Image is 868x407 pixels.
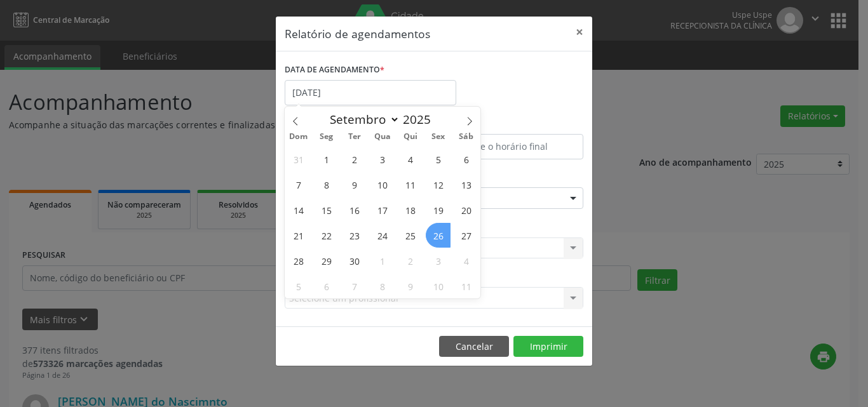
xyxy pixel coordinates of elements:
input: Year [400,111,442,128]
span: Outubro 6, 2025 [314,274,339,298]
span: Outubro 7, 2025 [342,274,367,298]
span: Setembro 17, 2025 [370,197,395,222]
label: ATÉ [437,114,583,134]
button: Imprimir [513,336,583,357]
span: Ter [341,133,369,141]
span: Outubro 8, 2025 [370,274,395,298]
span: Outubro 9, 2025 [398,274,423,298]
span: Dom [285,133,313,141]
span: Setembro 15, 2025 [314,197,339,222]
label: DATA DE AGENDAMENTO [285,60,384,80]
span: Setembro 30, 2025 [342,248,367,273]
span: Setembro 10, 2025 [370,172,395,197]
span: Agosto 31, 2025 [286,147,311,171]
span: Setembro 13, 2025 [454,172,478,197]
span: Outubro 10, 2025 [426,274,451,298]
span: Seg [313,133,341,141]
span: Outubro 2, 2025 [398,248,423,273]
span: Outubro 1, 2025 [370,248,395,273]
span: Setembro 16, 2025 [342,197,367,222]
span: Setembro 5, 2025 [426,147,451,171]
span: Qui [397,133,424,141]
span: Setembro 24, 2025 [370,223,395,248]
span: Setembro 18, 2025 [398,197,423,222]
span: Outubro 3, 2025 [426,248,451,273]
span: Setembro 27, 2025 [454,223,478,248]
span: Outubro 11, 2025 [454,274,478,298]
select: Month [323,110,400,128]
span: Setembro 21, 2025 [286,223,311,248]
span: Setembro 11, 2025 [398,172,423,197]
span: Outubro 5, 2025 [286,274,311,298]
span: Setembro 12, 2025 [426,172,451,197]
span: Outubro 4, 2025 [454,248,478,273]
span: Setembro 28, 2025 [286,248,311,273]
span: Setembro 19, 2025 [426,197,451,222]
span: Setembro 8, 2025 [314,172,339,197]
h5: Relatório de agendamentos [285,25,430,42]
span: Setembro 14, 2025 [286,197,311,222]
span: Setembro 3, 2025 [370,147,395,171]
span: Setembro 23, 2025 [342,223,367,248]
button: Close [567,17,592,48]
span: Setembro 2, 2025 [342,147,367,171]
span: Setembro 4, 2025 [398,147,423,171]
span: Setembro 20, 2025 [454,197,478,222]
span: Setembro 26, 2025 [426,223,451,248]
span: Qua [369,133,397,141]
span: Sáb [452,133,480,141]
span: Sex [424,133,452,141]
span: Setembro 7, 2025 [286,172,311,197]
span: Setembro 22, 2025 [314,223,339,248]
span: Setembro 29, 2025 [314,248,339,273]
span: Setembro 9, 2025 [342,172,367,197]
button: Cancelar [439,336,509,357]
span: Setembro 6, 2025 [454,147,478,171]
span: Setembro 1, 2025 [314,147,339,171]
input: Selecione o horário final [437,134,583,159]
input: Selecione uma data ou intervalo [285,80,456,105]
span: Setembro 25, 2025 [398,223,423,248]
